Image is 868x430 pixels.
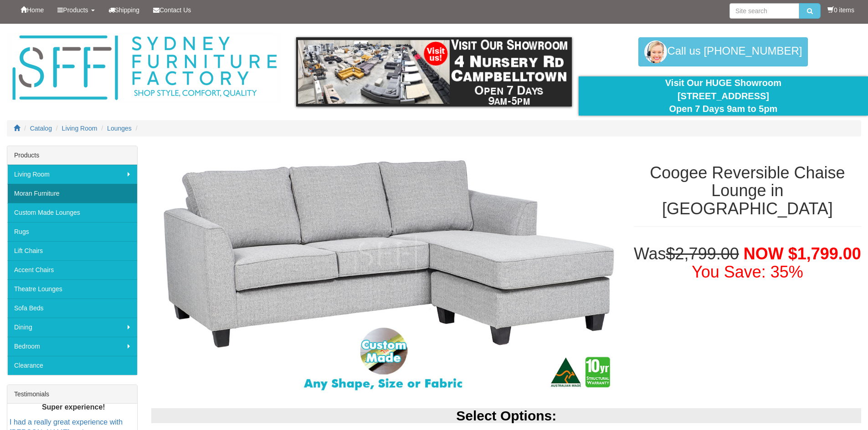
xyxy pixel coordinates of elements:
[456,408,556,423] b: Select Options:
[634,164,861,218] h1: Coogee Reversible Chaise Lounge in [GEOGRAPHIC_DATA]
[63,6,88,14] span: Products
[7,241,137,260] a: Lift Chairs
[7,146,137,165] div: Products
[115,6,140,14] span: Shipping
[7,298,137,318] a: Sofa Beds
[7,260,137,279] a: Accent Chairs
[7,385,137,404] div: Testimonials
[744,244,861,263] span: NOW $1,799.00
[8,33,281,103] img: Sydney Furniture Factory
[586,76,861,116] div: Visit Our HUGE Showroom [STREET_ADDRESS] Open 7 Days 9am to 5pm
[296,37,572,106] img: showroom.gif
[42,404,105,411] b: Super experience!
[30,125,52,132] a: Catalog
[666,244,739,263] del: $2,799.00
[7,337,137,356] a: Bedroom
[7,356,137,375] a: Clearance
[729,3,799,19] input: Site search
[7,318,137,337] a: Dining
[7,279,137,298] a: Theatre Lounges
[827,5,854,15] li: 0 items
[159,6,191,14] span: Contact Us
[107,125,132,132] a: Lounges
[62,125,98,132] a: Living Room
[692,263,803,281] font: You Save: 35%
[7,203,137,222] a: Custom Made Lounges
[27,6,44,14] span: Home
[7,222,137,241] a: Rugs
[634,245,861,281] h1: Was
[7,165,137,184] a: Living Room
[7,184,137,203] a: Moran Furniture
